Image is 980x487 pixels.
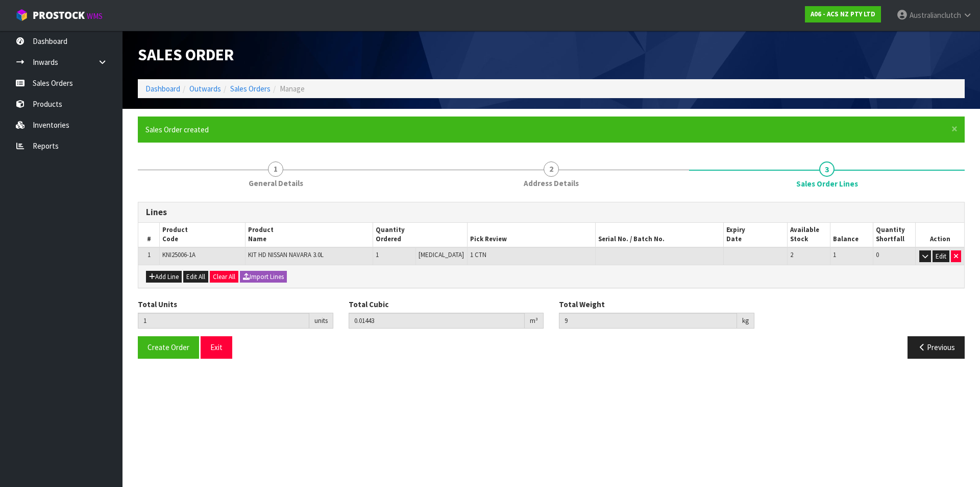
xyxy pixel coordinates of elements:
button: Edit All [183,271,208,283]
a: Dashboard [145,84,180,94]
span: Manage [280,84,305,94]
span: 2 [544,161,559,177]
span: 1 [148,250,151,259]
span: 1 [376,250,379,259]
button: Edit [933,250,949,263]
span: Sales Order Lines [796,178,858,189]
button: Previous [908,336,965,358]
span: Sales Order Lines [138,194,965,366]
th: Action [916,223,964,247]
th: Pick Review [468,223,596,247]
img: cube-alt.png [15,9,28,21]
span: 1 [833,250,836,259]
input: Total Weight [559,313,737,329]
span: Sales Order created [145,125,209,134]
span: Sales Order [138,44,234,65]
input: Total Units [138,313,309,329]
label: Total Weight [559,299,605,310]
button: Import Lines [240,271,287,283]
th: Quantity Ordered [373,223,468,247]
th: Available Stock [788,223,830,247]
span: × [951,122,958,136]
strong: A06 - ACS NZ PTY LTD [811,10,875,18]
th: Quantity Shortfall [873,223,916,247]
th: Serial No. / Batch No. [596,223,724,247]
button: Create Order [138,336,199,358]
button: Clear All [210,271,238,283]
span: KNI25006-1A [162,250,195,259]
th: Product Name [245,223,373,247]
small: WMS [87,11,103,21]
th: Expiry Date [724,223,788,247]
span: 1 [268,161,283,177]
div: kg [737,313,754,329]
th: Product Code [160,223,245,247]
h3: Lines [146,207,957,217]
label: Total Units [138,299,177,310]
span: ProStock [33,9,85,22]
input: Total Cubic [349,313,525,329]
span: 3 [819,161,835,177]
th: # [138,223,160,247]
span: Address Details [524,178,579,189]
a: Outwards [189,84,221,94]
button: Exit [201,336,232,358]
span: 2 [790,250,793,259]
span: 1 CTN [470,250,486,259]
a: Sales Orders [230,84,271,94]
span: Australianclutch [910,10,961,20]
span: KIT HD NISSAN NAVARA 3.0L [248,250,324,259]
span: [MEDICAL_DATA] [419,250,464,259]
label: Total Cubic [349,299,388,310]
th: Balance [830,223,873,247]
span: Create Order [148,342,189,352]
span: General Details [249,178,303,189]
button: Add Line [146,271,182,283]
div: units [309,313,333,329]
span: 0 [876,250,879,259]
div: m³ [525,313,544,329]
